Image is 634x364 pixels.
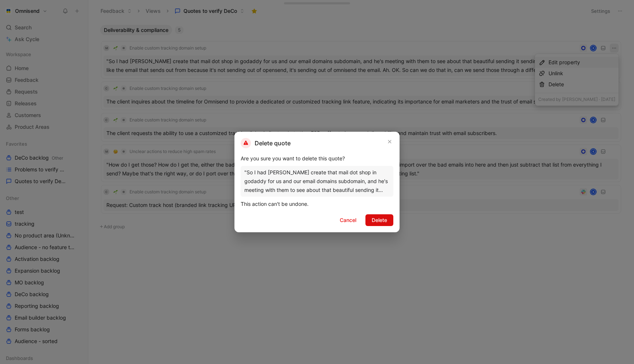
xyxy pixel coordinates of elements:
div: "So I had [PERSON_NAME] create that mail dot shop in godaddy for us and our email domains subdoma... [244,168,390,194]
button: Cancel [334,214,362,226]
h2: Delete quote [241,138,291,148]
span: Cancel [340,216,356,225]
button: Delete [365,214,393,226]
span: Delete [372,216,387,225]
div: Are you sure you want to delete this quote? This action can't be undone. [241,154,393,208]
